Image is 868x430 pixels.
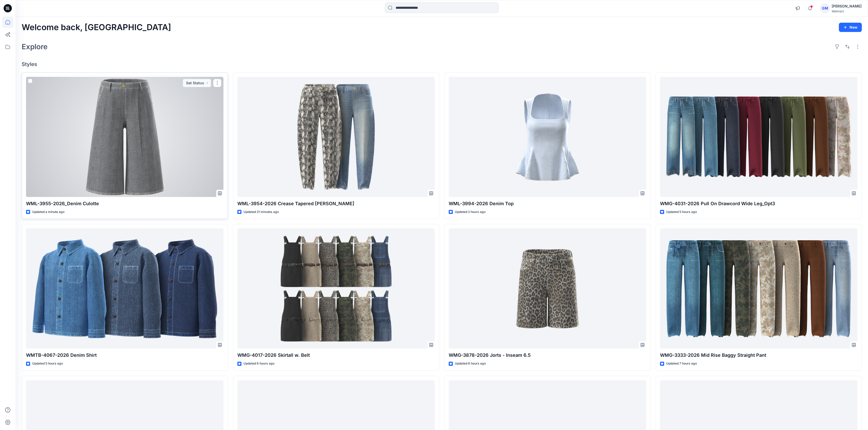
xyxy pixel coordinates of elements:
[449,77,646,197] a: WML-3994-2026 Denim Top
[237,352,435,359] p: WMG-4017-2026 Skirtall w. Belt
[832,9,862,13] div: Walmart
[22,61,862,67] h4: Styles
[660,352,857,359] p: WMG-3333-2026 Mid Rise Baggy Straight Pant
[244,209,279,215] p: Updated 21 minutes ago
[237,228,435,349] a: WMG-4017-2026 Skirtall w. Belt
[237,200,435,207] p: WML-3954-2026 Crease Tapered [PERSON_NAME]
[660,200,857,207] p: WMG-4031-2026 Pull On Drawcord Wide Leg_Opt3
[455,209,486,215] p: Updated 2 hours ago
[449,228,646,349] a: WMG-3878-2026 Jorts - Inseam 6.5
[26,228,223,349] a: WMTB-4067-2026 Denim Shirt
[666,361,697,366] p: Updated 7 hours ago
[832,3,862,9] div: [PERSON_NAME]
[32,209,64,215] p: Updated a minute ago
[449,352,646,359] p: WMG-3878-2026 Jorts - Inseam 6.5
[22,43,48,51] h2: Explore
[660,77,857,197] a: WMG-4031-2026 Pull On Drawcord Wide Leg_Opt3
[839,23,862,32] button: New
[22,23,171,32] h2: Welcome back, [GEOGRAPHIC_DATA]
[237,77,435,197] a: WML-3954-2026 Crease Tapered Jean
[32,361,63,366] p: Updated 5 hours ago
[455,361,486,366] p: Updated 6 hours ago
[26,200,223,207] p: WML-3955-2026_Denim Culotte
[820,4,830,13] div: GM
[26,77,223,197] a: WML-3955-2026_Denim Culotte
[660,228,857,349] a: WMG-3333-2026 Mid Rise Baggy Straight Pant
[26,352,223,359] p: WMTB-4067-2026 Denim Shirt
[449,200,646,207] p: WML-3994-2026 Denim Top
[666,209,697,215] p: Updated 5 hours ago
[244,361,274,366] p: Updated 6 hours ago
